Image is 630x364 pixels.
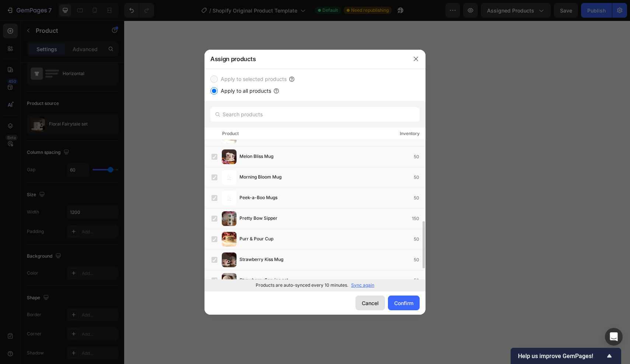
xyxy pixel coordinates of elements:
[239,256,283,264] span: Strawberry Kiss Mug
[222,130,239,137] div: Product
[388,296,420,310] button: Confirm
[218,86,271,95] label: Apply to all products
[210,107,420,122] input: Search products
[518,353,605,360] span: Help us improve GemPages!
[239,173,281,181] span: Morning Bloom Mug
[414,194,425,202] div: 50
[239,276,288,285] span: Strawberry Serving set
[362,299,379,307] div: Cancel
[222,149,237,164] img: product-img
[414,256,425,264] div: 50
[239,153,273,161] span: Melon Bliss Mug
[222,252,237,267] img: product-img
[222,273,237,288] img: product-img
[204,69,426,291] div: />
[414,153,425,160] div: 50
[222,232,237,247] img: product-img
[351,282,374,289] p: Sync again
[204,49,406,68] div: Assign products
[414,174,425,181] div: 50
[414,236,425,243] div: 50
[222,170,237,185] img: product-img
[222,211,237,226] img: product-img
[400,130,420,137] div: Inventory
[239,194,277,202] span: Peek-a-Boo Mugs
[222,191,237,205] img: product-img
[414,277,425,284] div: 50
[394,299,413,307] div: Confirm
[356,296,385,310] button: Cancel
[239,215,277,223] span: Pretty Bow Sipper
[239,235,273,243] span: Purr & Pour Cup
[518,351,614,360] button: Show survey - Help us improve GemPages!
[605,328,623,346] div: Open Intercom Messenger
[256,282,348,289] p: Products are auto-synced every 10 minutes.
[218,75,287,84] label: Apply to selected products
[412,215,425,222] div: 150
